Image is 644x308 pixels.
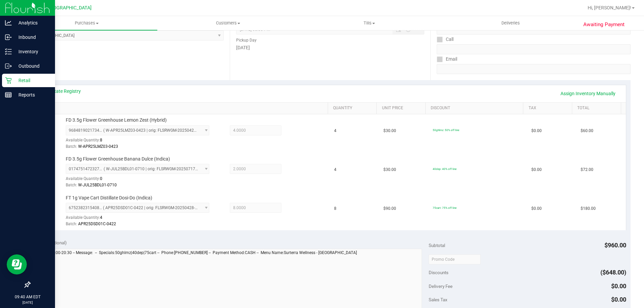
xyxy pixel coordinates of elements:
p: Inbound [12,33,52,41]
p: Analytics [12,19,52,27]
iframe: Resource center [7,254,27,274]
div: Available Quantity: [66,135,217,148]
span: 75cart: 75% off line [433,206,457,209]
span: Deliveries [492,20,529,26]
span: W-JUL25BDL01-0710 [78,183,117,187]
span: FD 3.5g Flower Greenhouse Lemon Zest (Hybrid) [66,117,167,123]
span: $180.00 [581,205,596,212]
span: Discounts [429,266,448,279]
span: FT 1g Vape Cart Distillate Dosi-Do (Indica) [66,195,152,201]
span: 4 [334,167,336,173]
span: APR25DSD01C-0422 [78,222,116,226]
span: $0.00 [611,283,626,290]
inline-svg: Inbound [5,34,12,41]
a: Total [577,106,618,111]
span: Hi, [PERSON_NAME]! [588,5,631,10]
div: Available Quantity: [66,213,217,226]
span: FD 3.5g Flower Greenhouse Banana Dulce (Indica) [66,156,170,162]
a: Unit Price [382,106,423,111]
a: Tills [299,16,440,30]
a: Purchases [16,16,157,30]
p: [DATE] [3,300,52,305]
span: Batch: [66,144,77,149]
p: Retail [12,76,52,84]
p: 09:40 AM EDT [3,294,52,300]
p: Reports [12,91,52,99]
label: Pickup Day [236,37,257,43]
span: Batch: [66,222,77,226]
span: 40dep: 40% off line [433,167,457,171]
span: $30.00 [383,128,396,134]
span: W-APR25LMZ03-0423 [78,144,118,149]
a: Tax [529,106,570,111]
span: Purchases [16,20,157,26]
span: Subtotal [429,243,445,248]
span: 0 [100,176,102,181]
span: ($648.00) [600,269,626,276]
span: Tills [299,20,439,26]
input: Promo Code [429,254,481,264]
span: $0.00 [531,205,542,212]
inline-svg: Reports [5,91,12,98]
a: Assign Inventory Manually [556,88,620,99]
a: Deliveries [440,16,581,30]
inline-svg: Retail [5,77,12,84]
span: 50ghlmz: 50% off line [433,128,459,132]
span: $72.00 [581,167,593,173]
inline-svg: Analytics [5,19,12,26]
div: [DATE] [236,44,424,51]
span: 8 [334,205,336,212]
span: Awaiting Payment [583,21,625,28]
a: Customers [157,16,299,30]
span: $0.00 [531,128,542,134]
span: [GEOGRAPHIC_DATA] [46,5,92,11]
span: 4 [334,128,336,134]
p: Inventory [12,48,52,56]
a: SKU [40,106,325,111]
span: Delivery Fee [429,284,452,289]
a: Quantity [333,106,374,111]
span: $30.00 [383,167,396,173]
inline-svg: Inventory [5,48,12,55]
span: $0.00 [611,296,626,303]
inline-svg: Outbound [5,63,12,69]
p: Outbound [12,62,52,70]
span: Batch: [66,183,77,187]
span: Sales Tax [429,297,447,302]
span: $60.00 [581,128,593,134]
span: $0.00 [531,167,542,173]
span: Customers [158,20,298,26]
label: Email [437,54,457,64]
label: Call [437,35,453,44]
input: Format: (999) 999-9999 [437,44,631,54]
span: 8 [100,138,102,142]
a: View State Registry [41,88,81,95]
a: Discount [431,106,521,111]
span: $90.00 [383,205,396,212]
span: $960.00 [604,242,626,249]
span: 4 [100,215,102,220]
div: Available Quantity: [66,174,217,187]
